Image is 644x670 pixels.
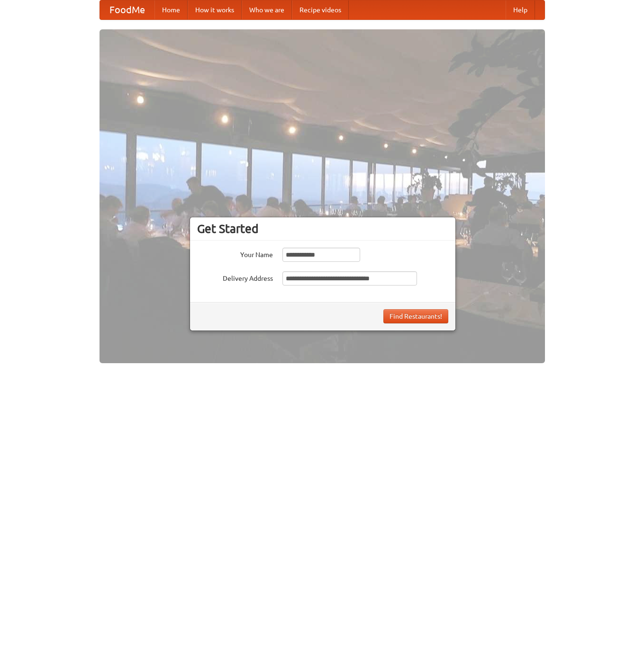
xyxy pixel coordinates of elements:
a: FoodMe [100,0,154,19]
a: How it works [188,0,242,19]
button: Find Restaurants! [383,309,448,323]
label: Delivery Address [197,271,273,283]
a: Help [506,0,535,19]
h3: Get Started [197,222,448,236]
a: Home [154,0,188,19]
a: Recipe videos [292,0,349,19]
a: Who we are [242,0,292,19]
label: Your Name [197,248,273,259]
